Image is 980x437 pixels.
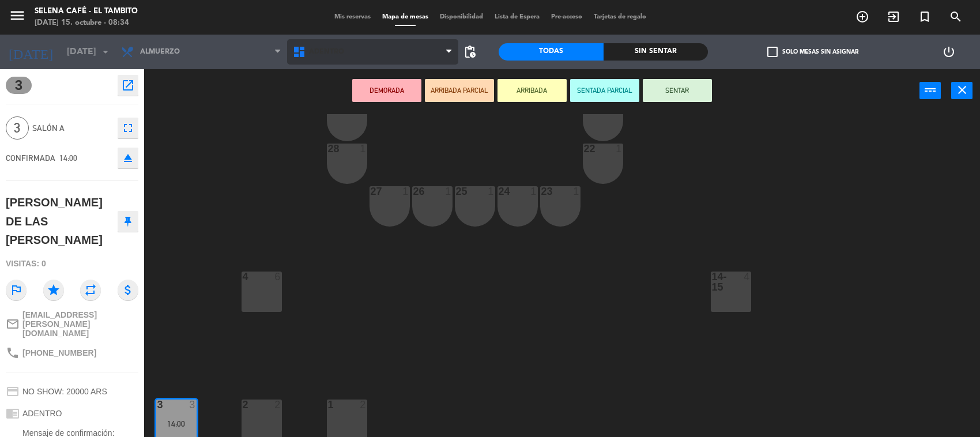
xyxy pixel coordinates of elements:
[887,10,900,24] i: exit_to_app
[156,420,197,428] div: 14:00
[274,272,281,282] div: 6
[489,14,545,20] span: Lista de Espera
[919,82,941,99] button: power_input
[541,186,542,197] div: 23
[6,254,138,274] div: Visitas: 0
[309,48,344,56] span: Adentro
[328,144,329,154] div: 28
[371,186,371,197] div: 27
[32,122,112,135] span: Salón A
[588,14,652,20] span: Tarjetas de regalo
[35,6,138,17] div: Selena Café - El Tambito
[425,79,494,102] button: ARRIBADA PARCIAL
[80,280,101,300] i: repeat
[949,10,963,24] i: search
[434,14,489,20] span: Disponibilidad
[360,144,367,154] div: 1
[942,45,956,59] i: power_settings_new
[118,280,138,300] i: attach_money
[243,400,243,410] div: 2
[22,387,107,396] span: NO SHOW: 20000 ARS
[744,272,751,282] div: 4
[918,10,932,24] i: turned_in_not
[463,45,477,59] span: pending_actions
[118,118,138,138] button: fullscreen
[22,348,96,357] span: [PHONE_NUMBER]
[352,79,421,102] button: DEMORADA
[584,144,585,154] div: 22
[6,77,32,94] span: 3
[570,79,639,102] button: SENTADA PARCIAL
[118,148,138,168] button: eject
[573,186,580,197] div: 1
[6,116,29,140] span: 3
[121,151,135,165] i: eject
[402,186,409,197] div: 1
[604,43,708,61] div: Sin sentar
[445,186,452,197] div: 1
[6,346,20,360] i: phone
[456,186,457,197] div: 25
[9,7,26,28] button: menu
[924,83,937,97] i: power_input
[35,17,138,29] div: [DATE] 15. octubre - 08:34
[376,14,434,20] span: Mapa de mesas
[616,144,623,154] div: 1
[488,186,495,197] div: 1
[121,121,135,135] i: fullscreen
[6,153,55,163] span: CONFIRMADA
[6,406,20,420] i: chrome_reader_mode
[499,186,499,197] div: 24
[329,14,376,20] span: Mis reservas
[157,400,158,410] div: 3
[6,280,27,300] i: outlined_flag
[855,10,869,24] i: add_circle_outline
[951,82,973,99] button: close
[99,45,112,59] i: arrow_drop_down
[274,400,281,410] div: 2
[712,272,713,292] div: 14-15
[545,14,588,20] span: Pre-acceso
[497,79,567,102] button: ARRIBADA
[6,310,138,338] a: mail_outline[EMAIL_ADDRESS][PERSON_NAME][DOMAIN_NAME]
[955,83,969,97] i: close
[243,272,243,282] div: 4
[413,186,414,197] div: 26
[189,400,196,410] div: 3
[59,153,77,163] span: 14:00
[9,7,26,24] i: menu
[499,43,604,61] div: Todas
[643,79,712,102] button: SENTAR
[118,75,138,96] button: open_in_new
[22,310,138,338] span: [EMAIL_ADDRESS][PERSON_NAME][DOMAIN_NAME]
[6,385,20,398] i: credit_card
[530,186,537,197] div: 1
[140,48,180,56] span: Almuerzo
[6,317,20,331] i: mail_outline
[6,193,118,250] div: [PERSON_NAME] DE LAS [PERSON_NAME]
[360,400,367,410] div: 2
[121,78,135,92] i: open_in_new
[43,280,64,300] i: star
[328,400,329,410] div: 1
[22,409,62,418] span: ADENTRO
[767,47,778,57] span: check_box_outline_blank
[767,47,858,57] label: Solo mesas sin asignar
